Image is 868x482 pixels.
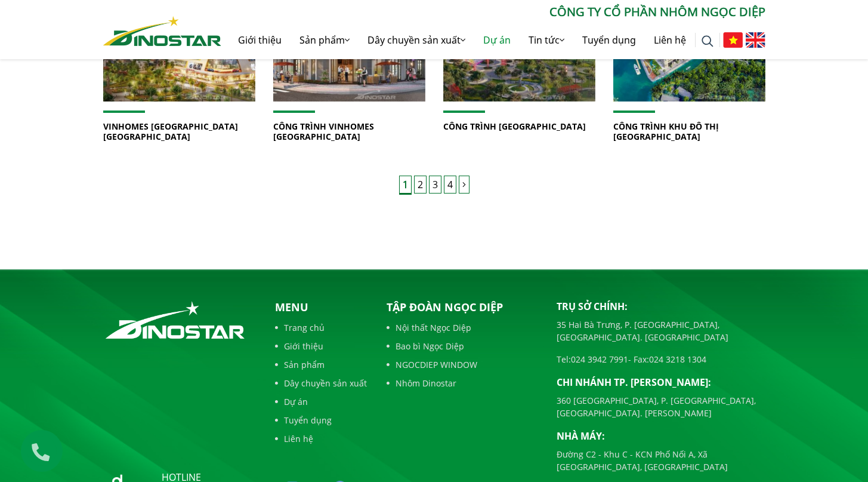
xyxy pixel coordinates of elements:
[557,429,765,443] p: Nhà máy:
[573,21,645,59] a: Tuyển dụng
[103,121,238,142] a: VINHOMES [GEOGRAPHIC_DATA] [GEOGRAPHIC_DATA]
[359,21,474,59] a: Dây chuyền sản xuất
[387,299,539,315] p: Tập đoàn Ngọc Diệp
[275,299,367,315] p: Menu
[520,21,573,59] a: Tin tức
[557,318,765,343] p: 35 Hai Bà Trưng, P. [GEOGRAPHIC_DATA], [GEOGRAPHIC_DATA]. [GEOGRAPHIC_DATA]
[723,32,743,48] img: Tiếng Việt
[429,176,441,194] a: 3
[275,395,367,408] a: Dự án
[557,375,765,389] p: Chi nhánh TP. [PERSON_NAME]:
[387,340,539,352] a: Bao bì Ngọc Diệp
[557,353,765,366] p: Tel: - Fax:
[103,16,221,46] img: Nhôm Dinostar
[414,176,427,194] a: 2
[474,21,520,59] a: Dự án
[291,21,359,59] a: Sản phẩm
[399,176,412,195] span: 1
[443,121,586,132] a: CÔNG TRÌNH [GEOGRAPHIC_DATA]
[571,354,628,365] a: 024 3942 7991
[275,377,367,389] a: Dây chuyền sản xuất
[557,299,765,314] p: Trụ sở chính:
[275,432,367,445] a: Liên hệ
[702,35,713,47] img: search
[746,32,765,48] img: English
[229,21,291,59] a: Giới thiệu
[275,321,367,334] a: Trang chủ
[221,3,765,21] p: CÔNG TY CỔ PHẦN NHÔM NGỌC DIỆP
[387,321,539,334] a: Nội thất Ngọc Diệp
[387,358,539,371] a: NGOCDIEP WINDOW
[649,354,706,365] a: 024 3218 1304
[459,176,469,194] a: Trang sau
[557,448,765,473] p: Đường C2 - Khu C - KCN Phố Nối A, Xã [GEOGRAPHIC_DATA], [GEOGRAPHIC_DATA]
[387,377,539,389] a: Nhôm Dinostar
[275,358,367,371] a: Sản phẩm
[275,414,367,426] a: Tuyển dụng
[103,299,247,341] img: logo_footer
[613,121,719,142] a: CÔNG TRÌNH KHU ĐÔ THỊ [GEOGRAPHIC_DATA]
[273,121,374,142] a: CÔNG TRÌNH VINHOMES [GEOGRAPHIC_DATA]
[444,176,456,194] a: 4
[557,394,765,419] p: 360 [GEOGRAPHIC_DATA], P. [GEOGRAPHIC_DATA], [GEOGRAPHIC_DATA]. [PERSON_NAME]
[275,340,367,352] a: Giới thiệu
[645,21,695,59] a: Liên hệ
